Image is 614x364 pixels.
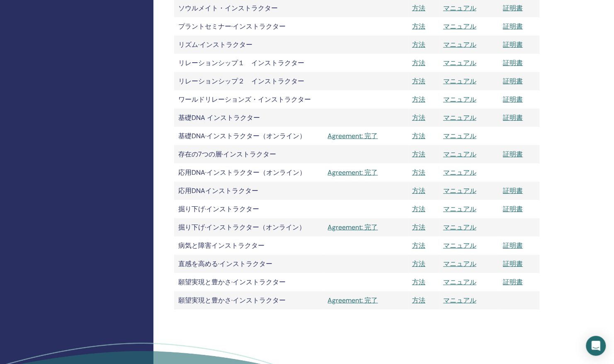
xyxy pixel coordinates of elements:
[412,296,425,305] a: 方法
[412,150,425,159] a: 方法
[174,255,323,273] td: 直感を高める·インストラクター
[174,145,323,164] td: 存在の7つの層·インストラクター
[503,278,523,286] a: 証明書
[443,132,476,140] a: マニュアル
[174,218,323,237] td: 掘り下げ·インストラクター（オンライン）
[443,168,476,177] a: マニュアル
[174,72,323,90] td: リレーションシップ２ インストラクター
[412,132,425,140] a: 方法
[503,77,523,86] a: 証明書
[443,95,476,104] a: マニュアル
[412,223,425,232] a: 方法
[412,59,425,67] a: 方法
[412,205,425,213] a: 方法
[443,259,476,268] a: マニュアル
[503,95,523,104] a: 証明書
[174,17,323,36] td: プラントセミナー·インストラクター
[412,113,425,122] a: 方法
[443,296,476,305] a: マニュアル
[174,237,323,255] td: 病気と障害インストラクター
[503,241,523,250] a: 証明書
[503,40,523,49] a: 証明書
[503,205,523,213] a: 証明書
[328,131,403,141] a: Agreement: 完了
[443,113,476,122] a: マニュアル
[174,90,323,109] td: ワールドリレーションズ・インストラクター
[443,150,476,159] a: マニュアル
[443,22,476,31] a: マニュアル
[412,95,425,104] a: 方法
[443,4,476,12] a: マニュアル
[328,222,403,232] a: Agreement: 完了
[412,241,425,250] a: 方法
[412,77,425,86] a: 方法
[328,296,403,305] a: Agreement: 完了
[443,223,476,232] a: マニュアル
[503,22,523,31] a: 証明書
[174,273,323,291] td: 願望実現と豊かさ·インストラクター
[503,186,523,195] a: 証明書
[174,36,323,54] td: リズム·インストラクター
[443,40,476,49] a: マニュアル
[412,259,425,268] a: 方法
[412,4,425,12] a: 方法
[503,59,523,67] a: 証明書
[503,259,523,268] a: 証明書
[412,22,425,31] a: 方法
[412,278,425,286] a: 方法
[503,113,523,122] a: 証明書
[174,291,323,310] td: 願望実現と豊かさ·インストラクター
[586,336,606,356] div: Open Intercom Messenger
[174,109,323,127] td: 基礎DNA インストラクター
[174,182,323,200] td: 応用DNAインストラクター
[412,186,425,195] a: 方法
[503,4,523,12] a: 証明書
[174,127,323,145] td: 基礎DNA·インストラクター（オンライン）
[443,77,476,86] a: マニュアル
[412,168,425,177] a: 方法
[443,278,476,286] a: マニュアル
[443,59,476,67] a: マニュアル
[443,205,476,213] a: マニュアル
[174,54,323,72] td: リレーションシップ１ インストラクター
[174,164,323,182] td: 応用DNA·インストラクター（オンライン）
[328,168,403,178] a: Agreement: 完了
[503,150,523,159] a: 証明書
[174,200,323,218] td: 掘り下げ·インストラクター
[443,186,476,195] a: マニュアル
[412,40,425,49] a: 方法
[443,241,476,250] a: マニュアル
